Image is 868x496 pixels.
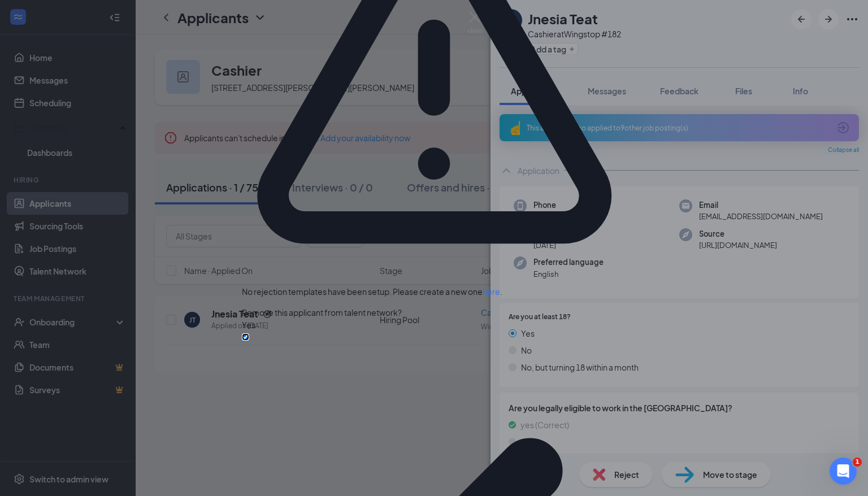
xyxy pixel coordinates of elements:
iframe: Intercom live chat [830,458,857,485]
span: Yes [242,319,255,331]
span: No rejection templates have been setup. Please create a new one . [242,286,502,297]
span: 1 [853,458,862,467]
span: Remove this applicant from talent network? [242,307,402,317]
a: here [483,286,500,297]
